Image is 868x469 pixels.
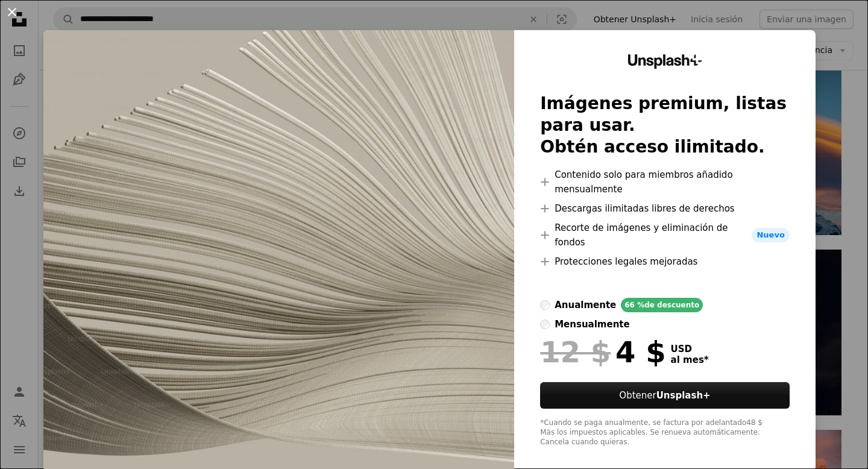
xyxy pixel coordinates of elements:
[671,344,709,354] span: USD
[621,298,703,312] div: 66 % de descuento
[752,228,789,242] span: Nuevo
[540,221,790,250] li: Recorte de imágenes y eliminación de fondos
[540,382,790,409] button: ObtenerUnsplash+
[540,93,790,158] h2: Imágenes premium, listas para usar. Obtén acceso ilimitado.
[540,300,550,310] input: anualmente66 %de descuento
[540,168,790,197] li: Contenido solo para miembros añadido mensualmente
[540,336,611,368] span: 12 $
[540,319,550,329] input: mensualmente
[540,201,790,216] li: Descargas ilimitadas libres de derechos
[656,390,711,401] strong: Unsplash+
[671,354,709,365] span: al mes *
[540,336,665,368] div: 4 $
[555,298,616,312] div: anualmente
[540,418,790,447] div: *Cuando se paga anualmente, se factura por adelantado 48 $ Más los impuestos aplicables. Se renue...
[540,254,790,269] li: Protecciones legales mejoradas
[555,317,629,332] div: mensualmente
